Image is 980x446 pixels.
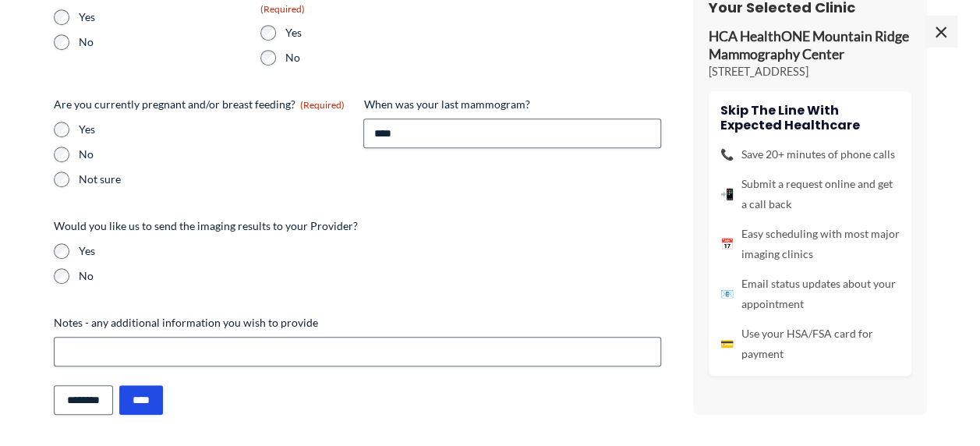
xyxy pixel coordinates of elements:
span: 📞 [720,144,734,165]
span: 📅 [720,234,734,254]
label: Yes [285,25,455,41]
span: 📲 [720,184,734,204]
span: (Required) [260,3,305,15]
span: × [925,16,957,47]
li: Save 20+ minutes of phone calls [720,144,900,165]
p: [STREET_ADDRESS] [709,64,911,80]
label: Not sure [79,172,352,187]
span: 📧 [720,284,734,304]
li: Easy scheduling with most major imaging clinics [720,224,900,264]
li: Submit a request online and get a call back [720,174,900,214]
label: Yes [79,243,662,259]
label: No [285,50,455,65]
span: 💳 [720,334,734,354]
label: No [79,147,352,162]
h4: Skip the line with Expected Healthcare [720,103,900,133]
li: Email status updates about your appointment [720,274,900,314]
label: Yes [79,122,352,137]
li: Use your HSA/FSA card for payment [720,324,900,364]
legend: Are you currently pregnant and/or breast feeding? [54,97,345,112]
span: (Required) [300,99,345,111]
label: No [79,268,662,284]
p: HCA HealthONE Mountain Ridge Mammography Center [709,29,911,65]
label: When was your last mammogram? [363,97,661,112]
label: Notes - any additional information you wish to provide [54,315,662,331]
label: Yes [79,9,248,25]
label: No [79,34,248,50]
legend: Would you like us to send the imaging results to your Provider? [54,218,358,234]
